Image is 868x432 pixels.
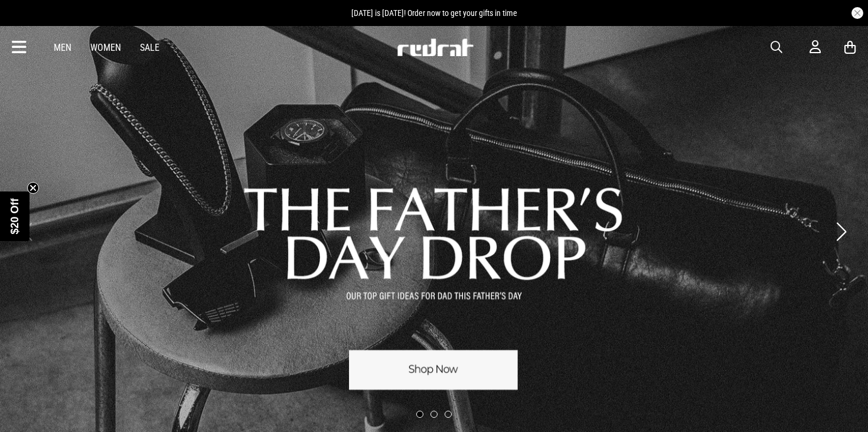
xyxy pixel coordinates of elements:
[351,8,517,18] span: [DATE] is [DATE]! Order now to get your gifts in time
[140,42,159,53] a: Sale
[27,182,39,194] button: Close teaser
[833,219,849,245] button: Next slide
[396,38,474,56] img: Redrat logo
[54,42,71,53] a: Men
[9,198,21,234] span: $20 Off
[90,42,121,53] a: Women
